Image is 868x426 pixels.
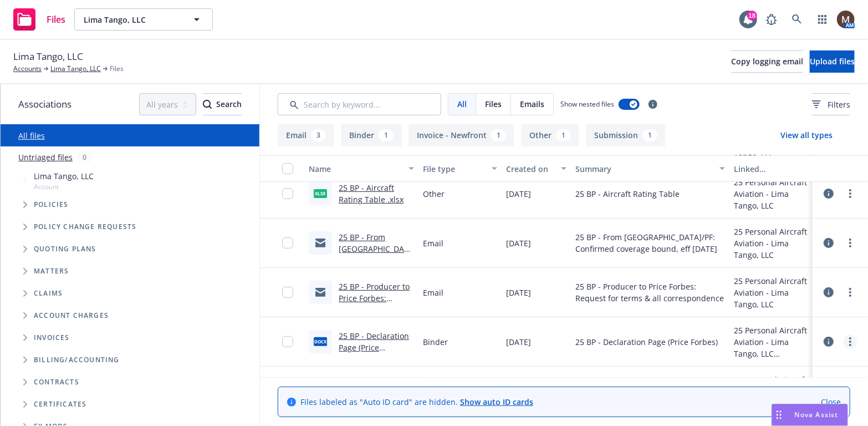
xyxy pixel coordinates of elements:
div: 25 Personal Aircraft Aviation - Lima Tango, LLC [734,176,808,211]
span: Quoting plans [34,246,96,252]
div: 1 [556,129,571,141]
a: 25 BP - Producer to Price Forbes: Request for terms & all correspondence.msg [339,281,413,350]
button: Summary [571,155,729,182]
div: 1 [642,129,657,141]
div: 25 Personal Aircraft Aviation - Lima Tango, LLC [734,324,808,359]
span: Files labeled as "Auto ID card" are hidden. [300,396,533,408]
a: more [844,236,857,250]
a: Switch app [811,8,834,31]
span: [DATE] [506,237,531,249]
span: Files [47,15,65,24]
a: 25 BP - Aircraft Rating Table .xlsx [339,182,404,205]
span: Policies [34,201,69,208]
span: 25 BP - Producer to Price Forbes: Request for terms & all correspondence [575,281,725,304]
div: 0 [77,151,92,164]
div: Search [203,94,242,115]
span: Filters [812,99,850,110]
button: Upload files [810,50,855,73]
input: Toggle Row Selected [282,237,293,248]
span: Lima Tango, LLC [84,14,180,26]
span: Account [34,182,94,191]
button: Invoice - Newfront [409,124,514,146]
input: Select all [282,163,293,174]
span: Email [423,287,443,298]
svg: Search [203,100,212,109]
a: Accounts [13,64,42,74]
button: File type [418,155,502,182]
a: Untriaged files [18,151,73,163]
div: Tree Example [1,168,259,349]
button: Lima Tango, LLC [74,8,213,31]
span: Matters [34,268,69,275]
span: Emails [520,98,544,110]
span: Certificates [34,401,86,408]
span: Invoices [34,334,70,341]
span: Filters [828,99,850,110]
div: 1 [491,129,506,141]
span: 25 BP - Declaration Page (Price Forbes) [575,336,718,348]
span: Binder [423,336,448,348]
span: 25 BP - Aircraft Rating Table [575,188,680,200]
span: Nova Assist [795,410,839,419]
a: more [844,286,857,299]
a: 25 BP - Declaration Page (Price Forbes).docx [339,331,409,364]
button: Nova Assist [772,404,848,426]
span: 25 BP - From [GEOGRAPHIC_DATA]/PF: Confirmed coverage bound, eff [DATE] [575,231,725,255]
a: Lima Tango, LLC [50,64,101,74]
button: SearchSearch [203,93,242,115]
div: 25 Personal Aircraft Aviation - Lima Tango, LLC [734,275,808,310]
span: Claims [34,290,63,297]
span: Files [485,98,502,110]
span: Copy logging email [731,56,803,67]
button: Copy logging email [731,50,803,73]
span: Lima Tango, LLC [34,170,94,182]
span: Email [423,237,443,249]
a: Report a Bug [760,8,783,31]
span: xlsx [314,189,327,197]
div: 3 [311,129,326,141]
div: Drag to move [772,404,786,425]
div: Name [309,163,402,175]
a: Search [786,8,808,31]
span: Files [110,64,124,74]
button: Submission [586,124,666,146]
div: Summary [575,163,713,175]
a: 25 BP - From [GEOGRAPHIC_DATA]/PF: Confirmed coverage bound, eff [DATE].msg [339,232,413,289]
div: File type [423,163,485,175]
span: Other [423,188,445,200]
a: more [844,187,857,200]
div: 18 [747,11,757,21]
span: Show nested files [560,99,614,109]
button: Filters [812,93,850,115]
button: View all types [763,124,850,146]
a: more [844,335,857,348]
span: Policy change requests [34,224,136,230]
button: Created on [502,155,571,182]
span: Contracts [34,379,79,386]
button: Name [304,155,418,182]
div: 25 Personal Aircraft Aviation - Lima Tango, LLC [734,226,808,261]
span: [DATE] [506,336,531,348]
input: Toggle Row Selected [282,188,293,199]
span: [DATE] [506,287,531,298]
button: Other [521,124,579,146]
div: Created on [506,163,554,175]
span: All [457,98,467,110]
span: [DATE] [506,188,531,200]
a: Files [9,4,70,35]
input: Toggle Row Selected [282,287,293,298]
img: photo [837,11,855,28]
span: Account charges [34,312,109,319]
a: Close [821,396,841,408]
span: docx [314,337,327,346]
a: Show auto ID cards [460,397,533,407]
span: Lima Tango, LLC [13,49,83,64]
input: Search by keyword... [278,93,441,115]
button: Binder [341,124,402,146]
span: Associations [18,97,72,111]
div: 25 Personal Aircraft Aviation - Lima Tango, LLC [734,374,808,409]
span: Billing/Accounting [34,357,120,363]
button: Email [278,124,334,146]
input: Toggle Row Selected [282,336,293,347]
div: Linked associations [734,163,808,175]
